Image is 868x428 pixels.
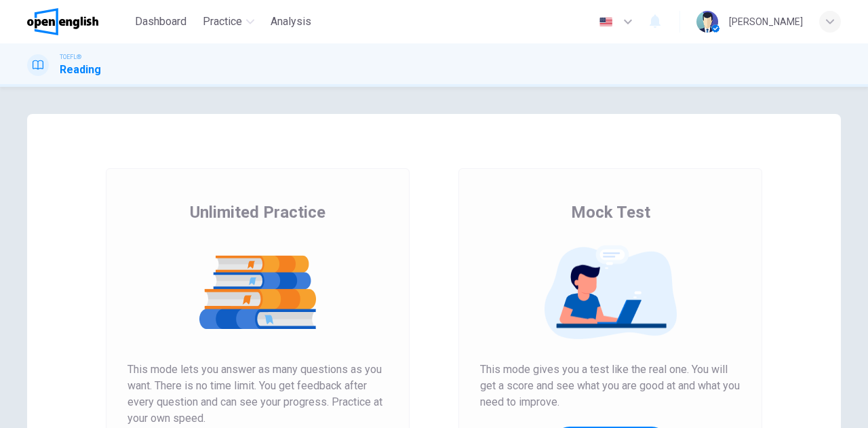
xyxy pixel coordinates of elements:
img: OpenEnglish logo [27,8,98,35]
span: Analysis [271,14,311,30]
span: This mode lets you answer as many questions as you want. There is no time limit. You get feedback... [127,362,388,427]
span: Unlimited Practice [190,201,325,223]
img: Profile picture [696,11,718,33]
h1: Reading [60,62,101,78]
div: [PERSON_NAME] [729,14,803,30]
img: en [597,17,614,27]
button: Dashboard [130,9,192,34]
span: Practice [203,14,242,30]
span: Mock Test [571,201,650,223]
span: Dashboard [135,14,186,30]
a: OpenEnglish logo [27,8,130,35]
button: Practice [197,9,260,34]
button: Analysis [265,9,317,34]
span: TOEFL® [60,52,81,62]
span: This mode gives you a test like the real one. You will get a score and see what you are good at a... [480,362,741,410]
